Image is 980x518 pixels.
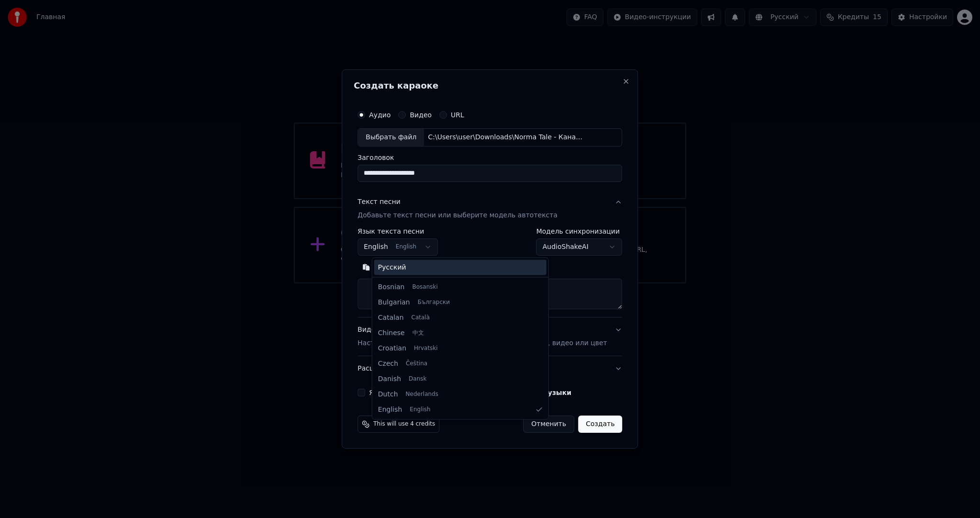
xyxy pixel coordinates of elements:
span: Català [412,314,430,321]
span: English [410,405,430,413]
span: Dutch [378,389,398,399]
span: Hrvatski [414,344,438,352]
span: Croatian [378,343,406,353]
span: Български [418,298,450,306]
span: Bosanski [412,283,437,291]
span: Czech [378,359,398,368]
span: Bosnian [378,282,405,292]
span: Dansk [409,375,426,383]
span: English [378,405,402,414]
span: Danish [378,374,401,383]
span: Catalan [378,313,404,322]
span: Nederlands [406,390,438,398]
span: Русский [378,263,406,272]
span: Čeština [406,360,427,367]
span: Chinese [378,328,405,338]
span: 中文 [412,329,424,337]
span: Bulgarian [378,297,410,307]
